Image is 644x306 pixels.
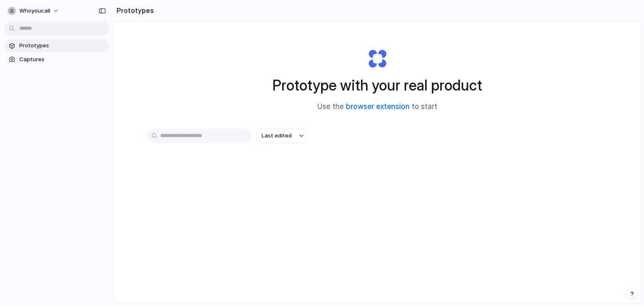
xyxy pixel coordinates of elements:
[113,5,154,16] h2: Prototypes
[262,132,292,140] span: Last edited
[4,4,63,18] button: whoyoucall
[19,7,50,15] span: whoyoucall
[273,74,482,96] h1: Prototype with your real product
[346,102,410,111] a: browser extension
[257,129,309,143] button: Last edited
[4,39,109,52] a: Prototypes
[317,101,437,112] span: Use the to start
[19,41,106,50] span: Prototypes
[4,53,109,66] a: Captures
[19,55,106,64] span: Captures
